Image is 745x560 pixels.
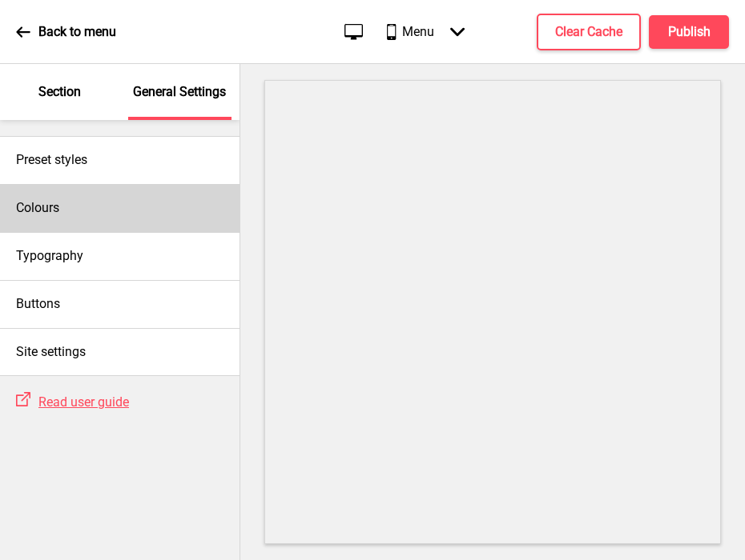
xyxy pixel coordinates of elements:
div: Menu [386,8,481,55]
p: General Settings [133,83,226,101]
h4: Buttons [16,295,60,313]
p: Back to menu [38,23,116,41]
h4: Preset styles [16,151,87,169]
h4: Publish [668,23,711,41]
a: Back to menu [16,10,116,54]
button: Publish [649,15,729,49]
span: Read user guide [38,394,129,410]
button: Clear Cache [537,14,641,50]
p: Section [38,83,81,101]
h4: Site settings [16,343,86,361]
h4: Clear Cache [555,23,622,41]
h4: Colours [16,199,59,217]
a: Read user guide [30,394,129,410]
h4: Typography [16,247,83,265]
